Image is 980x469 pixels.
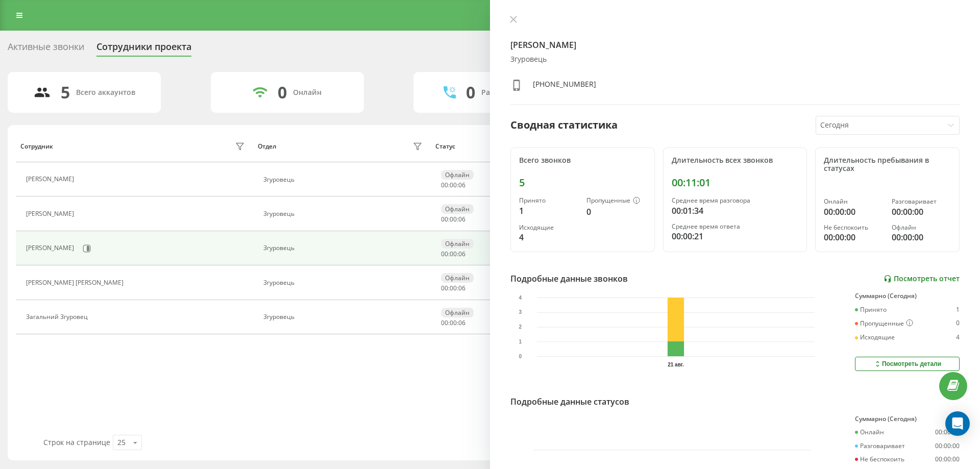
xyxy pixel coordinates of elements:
div: Загальний Згуровец [26,313,90,320]
div: Згуровець [263,244,425,252]
div: Статус [435,143,455,150]
div: Принято [519,197,578,204]
div: [PHONE_NUMBER] [533,79,596,94]
span: 00 [441,284,448,292]
text: 0 [519,354,522,359]
div: Исходящие [855,334,895,341]
div: Офлайн [441,239,474,249]
div: Пропущенные [855,319,913,328]
text: 3 [519,310,522,315]
div: Отдел [258,143,276,150]
div: Сводная статистика [510,117,618,133]
div: Сотрудники проекта [96,41,191,57]
div: 0 [278,83,287,102]
span: 00 [441,250,448,258]
span: 00 [450,284,457,292]
text: 2 [519,324,522,330]
span: 00 [441,215,448,224]
div: 0 [466,83,475,102]
div: Подробные данные звонков [510,273,628,285]
span: 06 [458,181,465,189]
div: 4 [519,231,578,243]
div: : : [441,285,465,292]
span: 00 [450,215,457,224]
div: Исходящие [519,224,578,231]
div: Среднее время ответа [672,223,799,230]
div: 4 [956,334,960,341]
span: 00 [450,318,457,327]
div: Принято [855,306,887,313]
div: Подробные данные статусов [510,396,629,408]
div: Онлайн [824,198,883,205]
div: Длительность пребывания в статусах [824,156,951,174]
div: 00:00:21 [672,230,799,242]
div: [PERSON_NAME] [26,244,77,252]
div: : : [441,251,465,258]
span: 00 [441,318,448,327]
div: 00:00:00 [935,429,960,436]
div: 00:00:00 [935,442,960,450]
div: Згуровець [263,279,425,286]
div: Згуровець [263,176,425,183]
div: 00:00:00 [892,231,951,243]
div: Не беспокоить [855,456,904,463]
div: : : [441,319,465,327]
span: Строк на странице [43,437,110,447]
div: Онлайн [855,429,884,436]
div: Пропущенные [586,197,646,205]
div: Офлайн [441,273,474,283]
span: 06 [458,250,465,258]
div: Не беспокоить [824,224,883,231]
div: Среднее время разговора [672,197,799,204]
div: Open Intercom Messenger [945,411,970,436]
text: 21 авг. [668,362,684,367]
div: [PERSON_NAME] [PERSON_NAME] [26,279,126,286]
div: [PERSON_NAME] [26,210,77,217]
h4: [PERSON_NAME] [510,39,960,51]
div: 0 [586,206,646,218]
button: Посмотреть детали [855,357,960,371]
div: 00:01:34 [672,205,799,217]
div: [PERSON_NAME] [26,176,77,183]
div: Разговаривают [481,88,537,97]
div: Длительность всех звонков [672,156,799,165]
div: Активные звонки [8,41,84,57]
div: Офлайн [892,224,951,231]
div: Згуровець [263,313,425,320]
div: Разговаривает [855,442,905,450]
div: 25 [117,437,126,448]
div: Разговаривает [892,198,951,205]
span: 00 [450,181,457,189]
div: 5 [61,83,70,102]
div: Всего аккаунтов [76,88,135,97]
div: Згуровець [510,55,960,64]
div: 00:00:00 [824,231,883,243]
div: Суммарно (Сегодня) [855,292,960,300]
span: 06 [458,215,465,224]
div: 5 [519,177,646,189]
div: Сотрудник [20,143,53,150]
div: 1 [519,205,578,217]
div: Посмотреть детали [873,360,941,368]
span: 06 [458,318,465,327]
div: 00:00:00 [892,206,951,218]
div: Онлайн [293,88,322,97]
div: : : [441,216,465,223]
div: 1 [956,306,960,313]
text: 4 [519,295,522,301]
div: Офлайн [441,170,474,180]
div: 00:11:01 [672,177,799,189]
div: 00:00:00 [935,456,960,463]
div: Офлайн [441,204,474,214]
text: 1 [519,339,522,344]
div: : : [441,182,465,189]
a: Посмотреть отчет [884,275,960,283]
div: 0 [956,319,960,328]
div: Офлайн [441,308,474,317]
div: Згуровець [263,210,425,217]
div: Всего звонков [519,156,646,165]
span: 00 [450,250,457,258]
span: 00 [441,181,448,189]
span: 06 [458,284,465,292]
div: 00:00:00 [824,206,883,218]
